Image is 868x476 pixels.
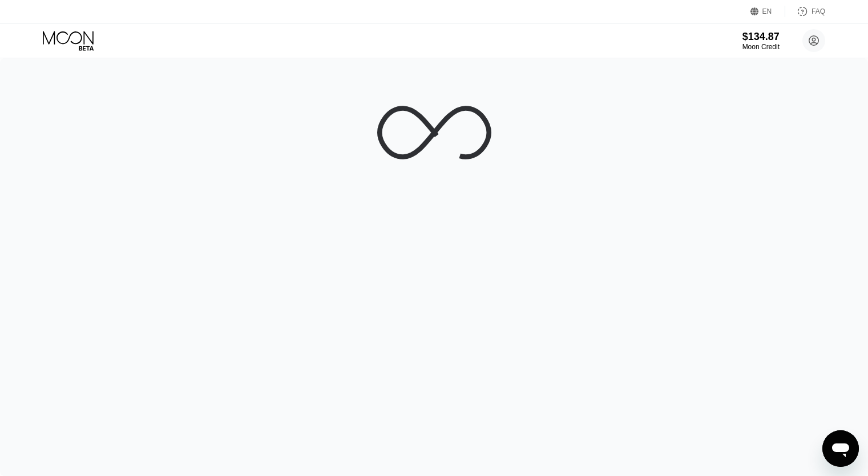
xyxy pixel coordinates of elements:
div: Moon Credit [742,43,780,51]
iframe: Button to launch messaging window [822,430,859,467]
div: FAQ [785,6,825,17]
div: EN [750,6,785,17]
div: $134.87 [742,31,780,43]
div: EN [762,7,772,15]
div: $134.87Moon Credit [742,31,780,51]
div: FAQ [812,7,825,15]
